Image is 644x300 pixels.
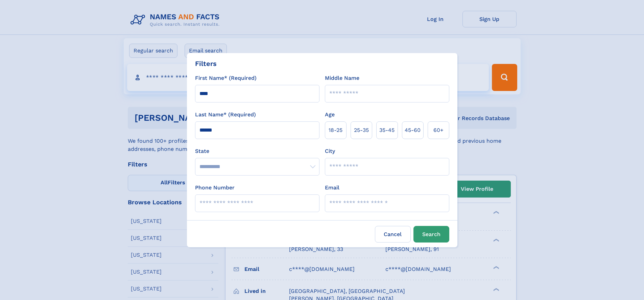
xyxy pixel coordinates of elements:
[325,111,335,119] label: Age
[375,226,411,243] label: Cancel
[325,147,335,155] label: City
[379,126,395,134] span: 35‑45
[433,126,444,134] span: 60+
[195,74,257,82] label: First Name* (Required)
[195,147,319,155] label: State
[329,126,342,134] span: 18‑25
[195,59,217,69] div: Filters
[405,126,421,134] span: 45‑60
[325,184,339,192] label: Email
[325,74,359,82] label: Middle Name
[195,111,256,119] label: Last Name* (Required)
[413,226,449,243] button: Search
[354,126,369,134] span: 25‑35
[195,184,235,192] label: Phone Number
